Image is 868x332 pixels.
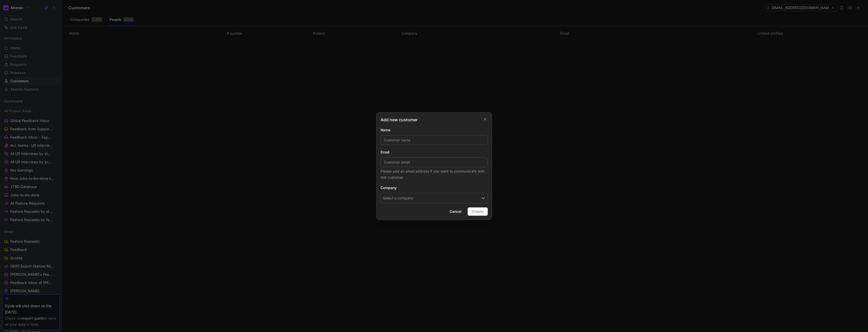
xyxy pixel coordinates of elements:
input: Customer name [381,135,488,145]
input: Customer email [381,157,488,167]
div: Name [381,127,488,133]
span: Cancel [450,208,461,215]
div: Please add an email address if you want to communicate with this customer [381,168,488,181]
button: Cancel [445,207,466,216]
h2: Add new customer [381,117,418,123]
h2: Company [381,185,488,191]
div: Email [381,149,488,155]
button: Select a company [381,193,488,203]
